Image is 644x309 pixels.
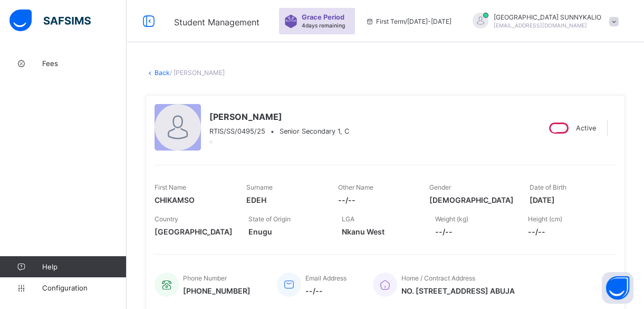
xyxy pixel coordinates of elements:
span: [PHONE_NUMBER] [183,286,251,295]
img: safsims [9,10,91,32]
span: Fees [42,59,127,68]
span: Gender [429,183,451,191]
span: Enugu [248,227,326,236]
span: LGA [342,215,354,223]
span: --/-- [435,227,513,236]
span: 4 days remaining [302,22,345,29]
a: Back [155,69,170,77]
span: CHIKAMSO [155,195,230,204]
span: [EMAIL_ADDRESS][DOMAIN_NAME] [494,22,587,29]
span: Email Address [305,274,347,282]
span: Configuration [42,284,126,292]
span: Date of Birth [530,183,566,191]
span: / [PERSON_NAME] [170,69,225,77]
span: Height (cm) [528,215,562,223]
span: [DEMOGRAPHIC_DATA] [429,195,514,204]
img: sticker-purple.71386a28dfed39d6af7621340158ba97.svg [284,15,297,28]
span: [PERSON_NAME] [209,111,349,122]
div: • [209,127,349,135]
span: EDEH [246,195,322,204]
span: Phone Number [183,274,227,282]
span: First Name [155,183,186,191]
span: --/-- [528,227,605,236]
span: --/-- [338,195,414,204]
span: [GEOGRAPHIC_DATA] SUNNYKALIO [494,13,601,21]
span: [GEOGRAPHIC_DATA] [155,227,233,236]
span: [DATE] [530,195,605,204]
span: Weight (kg) [435,215,468,223]
span: Nkanu West [342,227,419,236]
span: State of Origin [248,215,291,223]
span: RTIS/SS/0495/25 [209,127,265,135]
span: Help [42,263,126,271]
span: Grace Period [302,13,344,21]
span: Active [576,124,596,132]
div: FLORENCESUNNYKALIO [462,13,624,30]
span: Senior Secondary 1, C [280,127,349,135]
span: NO. [STREET_ADDRESS] ABUJA [401,286,515,295]
button: Open asap [602,272,633,304]
span: Home / Contract Address [401,274,475,282]
span: Other Name [338,183,373,191]
span: Surname [246,183,273,191]
span: session/term information [366,17,451,25]
span: Student Management [174,17,259,27]
span: --/-- [305,286,347,295]
span: Country [155,215,178,223]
